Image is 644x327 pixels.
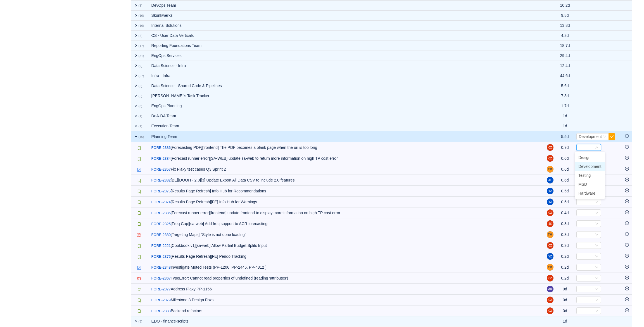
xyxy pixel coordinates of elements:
[149,11,544,21] td: Skunkwerkz
[547,144,553,151] img: CZ
[547,231,553,238] img: TM
[547,264,553,271] img: TM
[137,298,141,303] img: 10315
[151,199,171,205] a: FORE-2374
[547,177,553,183] img: AL
[134,124,138,128] span: expand
[134,114,138,118] span: expand
[556,31,574,41] td: 4.2d
[595,266,598,269] i: icon: down
[151,178,171,183] a: FORE-2382
[138,114,142,118] small: (1)
[556,164,574,175] td: 0.6d
[547,307,553,314] img: CZ
[137,233,141,237] img: 10303
[134,73,138,78] span: expand
[151,254,171,259] a: FORE-2376
[149,71,544,81] td: Infra - Infra
[137,178,141,183] img: 10315
[579,134,602,139] span: Development
[603,135,606,139] i: icon: down
[137,211,141,216] img: 10315
[595,287,598,291] i: icon: down
[547,275,553,281] img: CZ
[137,189,141,194] img: 10315
[149,31,544,41] td: CS - User Data Verticals
[625,156,629,160] i: icon: minus-circle
[556,251,574,262] td: 0.2d
[547,199,553,205] img: YJ
[625,297,629,301] i: icon: minus-circle
[138,54,144,58] small: (31)
[547,220,553,227] img: SS
[151,297,171,303] a: FORE-2379
[625,276,629,280] i: icon: minus-circle
[138,135,144,139] small: (16)
[556,41,574,51] td: 18.7d
[609,133,615,140] button: icon: check
[151,308,171,314] a: FORE-2383
[137,287,141,292] img: 11467
[137,222,141,226] img: 10315
[138,14,144,17] small: (10)
[149,153,544,164] td: [Forecast runner error][SA-WEB] update sa-web to return more information on high TP cost error
[151,265,171,270] a: FORE-2348
[625,232,629,236] i: icon: minus-circle
[556,295,574,305] td: 0d
[556,81,574,91] td: 5.6d
[556,305,574,316] td: 0d
[151,221,171,227] a: FORE-2325
[595,211,598,215] i: icon: down
[149,273,544,284] td: TypeError: Cannot read properties of undefined (reading 'attributes')
[151,232,171,238] a: FORE-2380
[149,218,544,229] td: [Freq Cap][sa-web] Add freq support to ACR forecasting
[138,94,142,98] small: (5)
[149,175,544,186] td: [BE][DOOH - 2.0][3] Update Export All Data CSV to include 2.0 features
[547,242,553,249] img: CZ
[595,200,598,204] i: icon: down
[134,83,138,88] span: expand
[556,218,574,229] td: 0.3d
[625,243,629,247] i: icon: minus-circle
[138,84,142,88] small: (6)
[556,91,574,101] td: 7.3d
[151,167,171,172] a: FORE-2357
[595,146,598,150] i: icon: down
[137,200,141,205] img: 10315
[138,104,142,108] small: (3)
[547,286,553,292] img: AK
[625,254,629,258] i: icon: minus-circle
[595,298,598,302] i: icon: down
[547,188,553,194] img: YJ
[134,63,138,68] span: expand
[149,61,544,71] td: Data Science - Infra
[578,191,595,195] span: Hardware
[556,240,574,251] td: 0.3d
[556,207,574,218] td: 0.4d
[556,21,574,31] td: 13.8d
[138,74,144,78] small: (67)
[149,81,544,91] td: Data Science - Shared Code & Pipelines
[547,253,553,260] img: YJ
[149,197,544,207] td: [Results Page Refresh][FE] Info Hub for Warnings
[151,145,171,151] a: FORE-2386
[134,104,138,108] span: expand
[138,24,144,27] small: (16)
[138,125,142,128] small: (1)
[149,207,544,218] td: [Forecast runner error][frontend] update frontend to display more information on high TP cost error
[137,276,141,281] img: 10303
[625,167,629,171] i: icon: minus-circle
[138,34,142,37] small: (2)
[556,51,574,61] td: 29.4d
[134,23,138,28] span: expand
[556,262,574,273] td: 0.2d
[149,284,544,295] td: Address Flaky PP-1156
[151,188,171,194] a: FORE-2375
[138,64,142,68] small: (9)
[578,173,591,178] span: Testing
[547,166,553,173] img: TM
[149,131,544,142] td: Planning Team
[138,320,142,323] small: (3)
[137,146,141,150] img: 10315
[625,199,629,203] i: icon: minus-circle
